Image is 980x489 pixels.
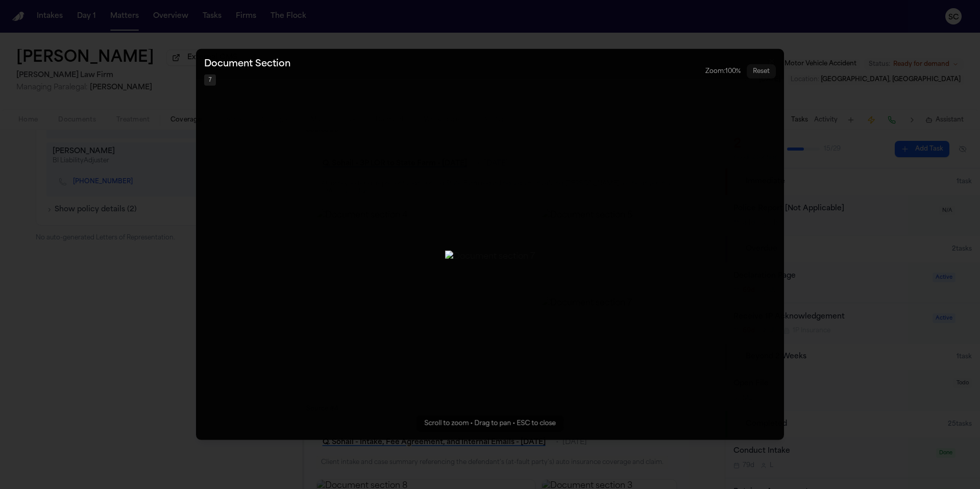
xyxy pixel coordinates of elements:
[747,64,776,79] button: Reset
[196,49,784,440] button: Zoomable image viewer. Use mouse wheel to zoom, drag to pan, or press R to reset.
[204,75,216,86] span: 7
[445,251,535,263] img: Document section 7
[705,67,741,76] div: Zoom: 100 %
[416,415,564,432] div: Scroll to zoom • Drag to pan • ESC to close
[204,57,290,71] h3: Document Section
